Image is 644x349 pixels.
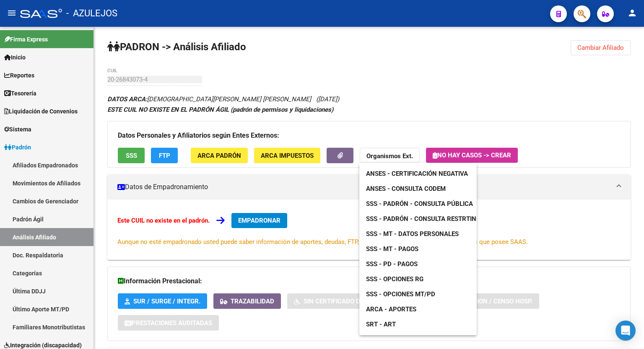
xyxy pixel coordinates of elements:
span: SSS - MT - Pagos [366,245,418,253]
span: ANSES - Consulta CODEM [366,185,446,192]
span: SRT - ART [366,321,396,328]
a: ANSES - Certificación Negativa [359,166,475,181]
span: SSS - Padrón - Consulta Restrtingida [366,215,491,223]
a: SSS - MT - Datos Personales [359,226,465,241]
a: SSS - Padrón - Consulta Pública [359,196,480,211]
a: SSS - Padrón - Consulta Restrtingida [359,211,497,226]
span: SSS - MT - Datos Personales [366,230,459,238]
a: ANSES - Consulta CODEM [359,181,452,196]
span: ARCA - Aportes [366,305,416,313]
a: SRT - ART [359,317,477,332]
span: ANSES - Certificación Negativa [366,170,468,177]
a: SSS - MT - Pagos [359,241,425,257]
span: SSS - PD - Pagos [366,260,418,268]
a: SSS - PD - Pagos [359,257,424,272]
span: SSS - Padrón - Consulta Pública [366,200,473,208]
a: ARCA - Aportes [359,302,423,317]
a: SSS - Opciones RG [359,272,430,287]
a: SSS - Opciones MT/PD [359,287,442,302]
span: SSS - Opciones MT/PD [366,290,435,298]
div: Open Intercom Messenger [615,321,636,341]
span: SSS - Opciones RG [366,275,423,283]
